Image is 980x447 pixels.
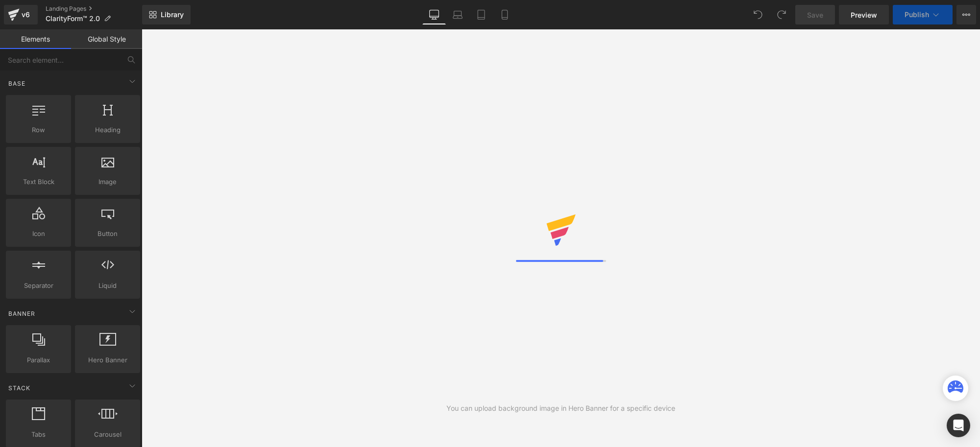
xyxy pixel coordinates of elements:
button: More [956,5,976,24]
span: Heading [78,125,137,135]
span: Button [78,229,137,239]
span: Icon [9,229,68,239]
a: Tablet [469,5,493,24]
a: v6 [4,5,38,24]
button: Redo [772,5,791,24]
a: New Library [142,5,191,24]
span: Base [7,79,26,88]
span: Carousel [78,429,137,440]
span: Liquid [78,281,137,291]
span: Preview [851,10,877,20]
div: You can upload background image in Hero Banner for a specific device [446,403,675,414]
span: Library [161,10,184,19]
span: Banner [7,309,36,318]
a: Global Style [71,29,142,49]
span: Row [9,125,68,135]
span: Stack [7,383,31,393]
span: Hero Banner [78,355,137,365]
a: Desktop [422,5,446,24]
span: Tabs [9,429,68,440]
a: Mobile [493,5,516,24]
a: Landing Pages [46,5,142,13]
span: Publish [905,11,929,19]
span: Save [807,10,823,20]
button: Publish [893,5,953,24]
a: Laptop [446,5,469,24]
span: Parallax [9,355,68,365]
div: Open Intercom Messenger [947,414,970,437]
span: Image [78,177,137,187]
span: Separator [9,281,68,291]
a: Preview [839,5,889,24]
span: ClarityForm™ 2.0 [46,15,100,23]
div: v6 [20,8,32,21]
span: Text Block [9,177,68,187]
button: Undo [748,5,768,24]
